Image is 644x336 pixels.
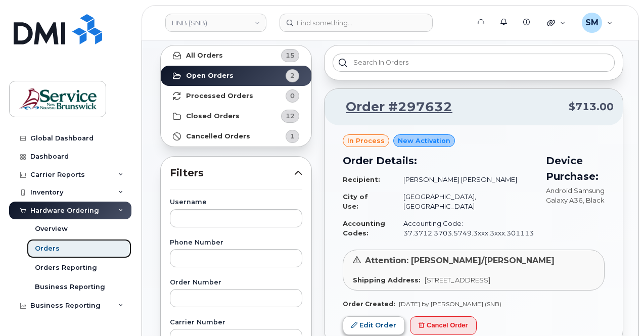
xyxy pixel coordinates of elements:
a: All Orders15 [161,45,311,66]
span: SM [585,17,599,29]
strong: City of Use: [343,193,368,210]
span: in process [347,136,385,146]
div: Slattery, Matthew (SNB) [575,13,620,33]
span: New Activation [398,136,450,146]
a: Open Orders2 [161,66,311,86]
span: [STREET_ADDRESS] [425,276,490,284]
strong: Shipping Address: [353,276,421,284]
span: Filters [170,166,294,180]
strong: Recipient: [343,175,380,183]
a: Edit Order [343,316,405,335]
label: Carrier Number [170,319,302,326]
button: Cancel Order [410,316,477,335]
a: Order #297632 [334,98,452,116]
span: Android Samsung Galaxy A36 [546,186,605,204]
a: Closed Orders12 [161,106,311,126]
strong: Cancelled Orders [186,132,250,140]
input: Find something... [280,14,433,32]
h3: Device Purchase: [546,153,605,184]
span: 15 [286,51,295,60]
td: [PERSON_NAME] [PERSON_NAME] [394,171,534,188]
strong: Accounting Codes: [343,219,385,237]
label: Phone Number [170,239,302,246]
span: 12 [286,111,295,121]
input: Search in orders [333,54,615,72]
span: 1 [290,131,295,141]
span: 2 [290,71,295,80]
span: Attention: [PERSON_NAME]/[PERSON_NAME] [365,256,555,265]
span: $713.00 [569,100,614,114]
td: [GEOGRAPHIC_DATA], [GEOGRAPHIC_DATA] [394,188,534,215]
strong: Order Created: [343,300,395,308]
a: HNB (SNB) [165,14,266,32]
span: [DATE] by [PERSON_NAME] (SNB) [399,300,501,308]
span: , Black [583,196,605,204]
a: Processed Orders0 [161,86,311,106]
td: Accounting Code: 37.3712.3703.5749.3xxx.3xxx.301113 [394,215,534,242]
h3: Order Details: [343,153,534,168]
label: Order Number [170,279,302,286]
strong: Closed Orders [186,112,240,120]
label: Username [170,199,302,206]
span: 0 [290,91,295,101]
strong: Processed Orders [186,92,253,100]
strong: All Orders [186,52,223,60]
a: Cancelled Orders1 [161,126,311,147]
strong: Open Orders [186,72,234,80]
div: Quicklinks [540,13,573,33]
